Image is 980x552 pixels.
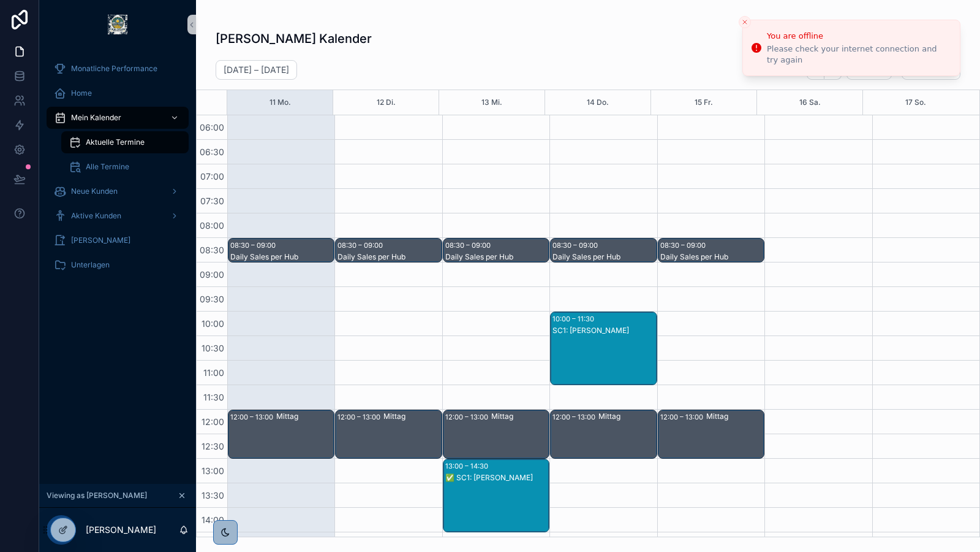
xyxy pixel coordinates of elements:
[39,49,196,292] div: scrollable content
[198,515,227,525] span: 14:00
[660,411,706,423] div: 12:00 – 13:00
[198,343,227,353] span: 10:30
[552,252,655,262] div: Daily Sales per Hub
[552,313,597,325] div: 10:00 – 11:30
[197,196,227,206] span: 07:30
[767,30,950,42] div: You are offline
[71,236,130,245] span: [PERSON_NAME]
[86,524,156,536] p: [PERSON_NAME]
[200,367,227,378] span: 11:00
[443,410,549,458] div: 12:00 – 13:00Mittag
[71,260,110,270] span: Unterlagen
[86,162,129,172] span: Alle Termine
[551,410,656,458] div: 12:00 – 13:00Mittag
[71,113,121,123] span: Mein Kalender
[443,239,549,262] div: 08:30 – 09:00Daily Sales per Hub
[230,252,333,262] div: Daily Sales per Hub
[905,90,926,115] button: 17 So.
[47,229,189,251] a: [PERSON_NAME]
[61,131,189,153] a: Aktuelle Termine
[337,239,386,251] div: 08:30 – 09:00
[197,220,227,231] span: 08:00
[230,411,276,423] div: 12:00 – 13:00
[552,326,655,335] div: SC1: [PERSON_NAME]
[108,15,127,34] img: App logo
[198,441,227,451] span: 12:30
[47,205,189,227] a: Aktive Kunden
[767,44,950,66] div: Please check your internet connection and try again
[197,269,227,280] span: 09:00
[336,410,441,458] div: 12:00 – 13:00Mittag
[337,252,440,262] div: Daily Sales per Hub
[660,239,709,251] div: 08:30 – 09:00
[71,211,121,221] span: Aktive Kunden
[377,90,396,115] button: 12 Di.
[695,90,713,115] button: 15 Fr.
[224,64,289,76] h2: [DATE] – [DATE]
[47,82,189,104] a: Home
[552,411,598,423] div: 12:00 – 13:00
[739,16,751,28] button: Close toast
[706,412,763,421] div: Mittag
[658,239,764,262] div: 08:30 – 09:00Daily Sales per Hub
[337,411,383,423] div: 12:00 – 13:00
[383,412,440,421] div: Mittag
[551,239,656,262] div: 08:30 – 09:00Daily Sales per Hub
[197,245,227,255] span: 08:30
[445,460,491,472] div: 13:00 – 14:30
[47,107,189,129] a: Mein Kalender
[551,312,656,385] div: 10:00 – 11:30SC1: [PERSON_NAME]
[71,88,92,98] span: Home
[71,64,157,74] span: Monatliche Performance
[598,412,655,421] div: Mittag
[491,412,548,421] div: Mittag
[197,171,227,182] span: 07:00
[230,239,279,251] div: 08:30 – 09:00
[71,186,118,196] span: Neue Kunden
[445,239,494,251] div: 08:30 – 09:00
[660,252,763,262] div: Daily Sales per Hub
[228,410,334,458] div: 12:00 – 13:00Mittag
[198,318,227,329] span: 10:00
[799,90,821,115] button: 16 Sa.
[197,294,227,304] span: 09:30
[336,239,441,262] div: 08:30 – 09:00Daily Sales per Hub
[198,466,227,476] span: 13:00
[552,239,601,251] div: 08:30 – 09:00
[445,252,548,262] div: Daily Sales per Hub
[197,147,227,157] span: 06:30
[197,122,227,132] span: 06:00
[61,156,189,178] a: Alle Termine
[481,90,502,115] button: 13 Mi.
[47,58,189,80] a: Monatliche Performance
[198,416,227,427] span: 12:00
[658,410,764,458] div: 12:00 – 13:00Mittag
[269,90,291,115] button: 11 Mo.
[86,137,145,147] span: Aktuelle Termine
[445,411,491,423] div: 12:00 – 13:00
[47,254,189,276] a: Unterlagen
[587,90,609,115] button: 14 Do.
[443,459,549,532] div: 13:00 – 14:30✅ SC1: [PERSON_NAME]
[228,239,334,262] div: 08:30 – 09:00Daily Sales per Hub
[47,491,147,500] span: Viewing as [PERSON_NAME]
[47,180,189,202] a: Neue Kunden
[198,490,227,500] span: 13:30
[216,30,372,47] h1: [PERSON_NAME] Kalender
[276,412,333,421] div: Mittag
[200,392,227,402] span: 11:30
[445,473,548,483] div: ✅ SC1: [PERSON_NAME]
